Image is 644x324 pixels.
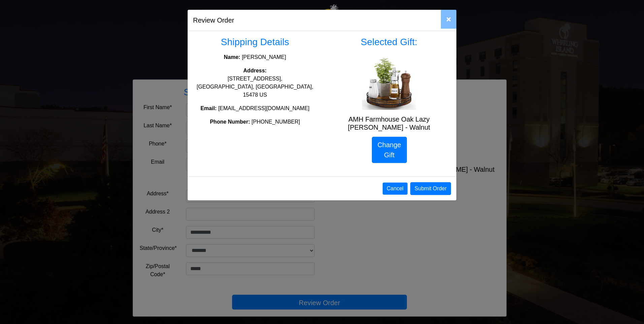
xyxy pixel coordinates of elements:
[441,10,456,29] button: Close
[218,105,310,111] span: [EMAIL_ADDRESS][DOMAIN_NAME]
[383,183,408,195] button: Cancel
[197,76,313,98] span: [STREET_ADDRESS], [GEOGRAPHIC_DATA], [GEOGRAPHIC_DATA], 15478 US
[327,36,451,48] h3: Selected Gift:
[243,68,266,73] strong: Address:
[193,36,317,48] h3: Shipping Details
[193,15,234,25] h5: Review Order
[242,54,286,60] span: [PERSON_NAME]
[410,182,451,195] button: Submit Order
[210,119,250,125] strong: Phone Number:
[372,137,407,163] a: Change Gift
[446,14,451,24] span: ×
[224,54,240,60] strong: Name:
[362,56,416,110] img: AMH Farmhouse Oak Lazy Susan - Walnut
[252,119,300,125] span: [PHONE_NUMBER]
[327,115,451,131] h5: AMH Farmhouse Oak Lazy [PERSON_NAME] - Walnut
[200,105,217,111] strong: Email:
